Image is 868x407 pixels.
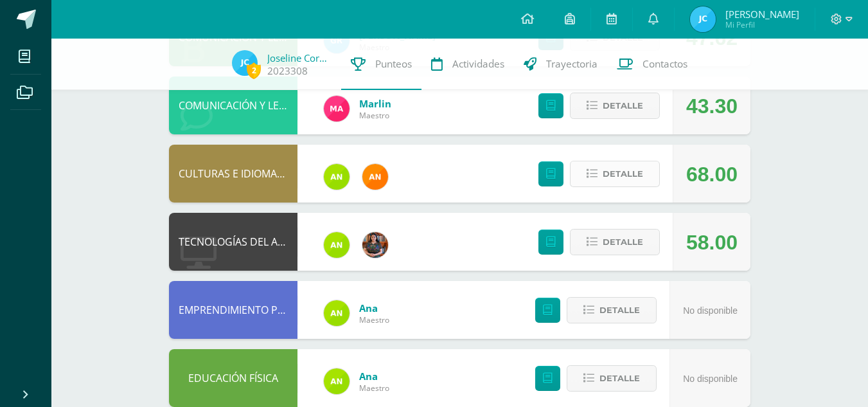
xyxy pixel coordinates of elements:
[725,8,799,21] span: [PERSON_NAME]
[686,145,738,203] div: 68.00
[683,305,738,316] span: No disponible
[324,368,350,394] img: 122d7b7bf6a5205df466ed2966025dea.png
[169,145,297,203] div: CULTURAS E IDIOMAS MAYAS, GARÍFUNA O XINCA
[169,349,297,407] div: EDUCACIÓN FÍSICA
[267,64,308,78] a: 2023308
[452,57,504,71] span: Actividades
[341,39,421,90] a: Punteos
[421,39,514,90] a: Actividades
[570,229,660,255] button: Detalle
[375,57,412,71] span: Punteos
[169,77,297,134] div: COMUNICACIÓN Y LENGUAJE, IDIOMA EXTRANJERO
[570,93,660,119] button: Detalle
[359,314,389,325] span: Maestro
[169,213,297,271] div: TECNOLOGÍAS DEL APRENDIZAJE Y LA COMUNICACIÓN
[690,6,716,32] img: e3f8574bfa7638757d3f168a4b44a47b.png
[570,161,660,187] button: Detalle
[324,96,350,122] img: ca51be06ee6568e83a4be8f0f0221dfb.png
[567,365,657,392] button: Detalle
[683,374,738,384] span: No disponible
[607,39,697,90] a: Contactos
[359,97,391,110] a: Marlin
[603,94,643,118] span: Detalle
[362,232,388,258] img: 60a759e8b02ec95d430434cf0c0a55c7.png
[324,300,350,326] img: 122d7b7bf6a5205df466ed2966025dea.png
[169,281,297,339] div: EMPRENDIMIENTO PARA LA PRODUCTIVIDAD
[359,110,391,121] span: Maestro
[599,298,640,322] span: Detalle
[324,232,350,258] img: 122d7b7bf6a5205df466ed2966025dea.png
[603,162,643,186] span: Detalle
[359,302,389,314] a: Ana
[686,213,738,271] div: 58.00
[599,366,640,390] span: Detalle
[642,57,687,71] span: Contactos
[514,39,607,90] a: Trayectoria
[603,230,643,254] span: Detalle
[324,164,350,190] img: 122d7b7bf6a5205df466ed2966025dea.png
[232,50,258,76] img: e3f8574bfa7638757d3f168a4b44a47b.png
[359,370,389,383] a: Ana
[725,19,799,30] span: Mi Perfil
[267,51,332,64] a: Joseline Coroxón
[546,57,598,71] span: Trayectoria
[362,164,388,190] img: fc6731ddebfef4a76f049f6e852e62c4.png
[359,383,389,393] span: Maestro
[247,62,261,78] span: 2
[567,297,657,323] button: Detalle
[686,77,738,135] div: 43.30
